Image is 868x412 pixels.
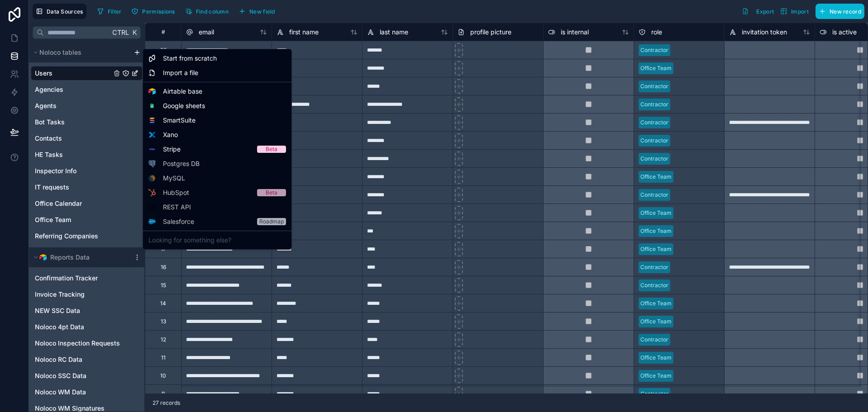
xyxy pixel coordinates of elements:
img: Postgres logo [148,160,156,167]
div: Beta [266,146,277,153]
span: Airtable base [163,87,202,96]
span: Import a file [163,68,198,77]
img: Salesforce [148,219,156,224]
span: HubSpot [163,188,189,197]
img: API icon [148,204,156,211]
span: Salesforce [163,217,194,226]
img: Stripe logo [148,146,156,153]
span: SmartSuite [163,116,196,125]
div: Roadmap [259,218,284,225]
img: Google sheets logo [148,104,156,109]
div: Beta [266,189,277,196]
span: MySQL [163,174,185,183]
div: Looking for something else? [145,233,290,247]
span: Google sheets [163,101,205,110]
img: Xano logo [148,131,156,138]
img: HubSpot logo [148,189,155,196]
span: Stripe [163,145,181,154]
span: REST API [163,203,191,212]
img: Airtable logo [148,88,156,95]
img: SmartSuite [148,117,156,124]
span: Start from scratch [163,54,217,63]
img: MySQL logo [148,175,156,182]
span: Postgres DB [163,159,200,168]
span: Xano [163,130,178,139]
